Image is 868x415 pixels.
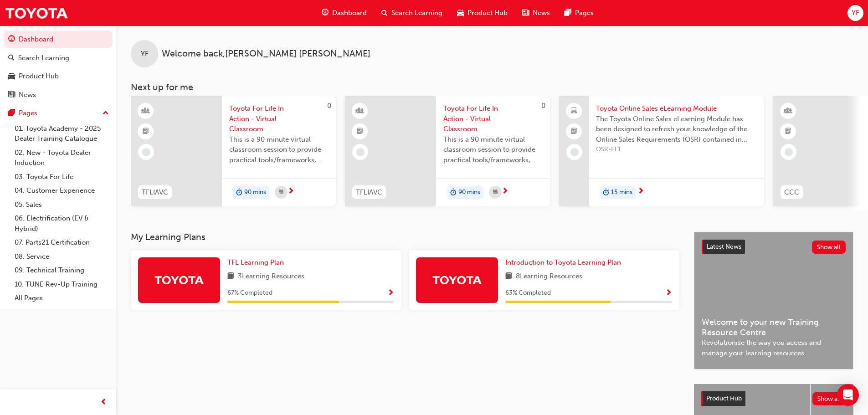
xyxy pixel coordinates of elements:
[4,50,113,67] a: Search Learning
[611,187,632,198] span: 15 mins
[533,8,550,18] span: News
[706,395,742,402] span: Product Hub
[4,87,113,103] a: News
[694,232,853,369] a: Latest NewsShow allWelcome to your new Training Resource CentreRevolutionise the way you access a...
[162,49,370,59] span: Welcome back , [PERSON_NAME] [PERSON_NAME]
[575,8,594,18] span: Pages
[11,170,113,184] a: 03. Toyota For Life
[522,7,529,19] span: news-icon
[443,134,543,165] span: This is a 90 minute virtual classroom session to provide practical tools/frameworks, behaviours a...
[143,126,149,138] span: booktick-icon
[702,317,846,338] span: Welcome to your new Training Resource Centre
[131,232,679,242] h3: My Learning Plans
[238,271,304,282] span: 3 Learning Resources
[8,72,15,81] span: car-icon
[493,187,498,198] span: calendar-icon
[785,126,791,138] span: booktick-icon
[11,198,113,212] a: 05. Sales
[18,53,69,63] div: Search Learning
[11,277,113,292] a: 10. TUNE Rev-Up Training
[236,187,242,199] span: duration-icon
[357,105,363,117] span: learningResourceType_INSTRUCTOR_LED-icon
[516,271,582,282] span: 8 Learning Resources
[103,108,109,119] span: up-icon
[571,126,577,138] span: booktick-icon
[505,288,551,298] span: 63 % Completed
[559,96,764,206] a: Toyota Online Sales eLearning ModuleThe Toyota Online Sales eLearning Module has been designed to...
[229,103,329,134] span: Toyota For Life In Action - Virtual Classroom
[603,187,609,199] span: duration-icon
[8,36,15,44] span: guage-icon
[19,90,36,100] div: News
[4,29,113,105] button: DashboardSearch LearningProduct HubNews
[665,289,672,297] span: Show Progress
[100,397,107,408] span: prev-icon
[357,126,363,138] span: booktick-icon
[570,148,579,156] span: learningRecordVerb_NONE-icon
[637,188,644,196] span: next-icon
[812,392,847,405] button: Show all
[4,68,113,85] a: Product Hub
[596,103,757,114] span: Toyota Online Sales eLearning Module
[332,8,367,18] span: Dashboard
[227,271,234,282] span: book-icon
[450,4,515,22] a: car-iconProduct Hub
[5,3,68,23] img: Trak
[391,8,442,18] span: Search Learning
[4,105,113,122] button: Pages
[701,391,846,406] a: Product HubShow all
[467,8,508,18] span: Product Hub
[784,187,799,198] span: CCC
[142,187,168,198] span: TFLIAVC
[443,103,543,134] span: Toyota For Life In Action - Virtual Classroom
[847,5,863,21] button: YF
[11,184,113,198] a: 04. Customer Experience
[374,4,450,22] a: search-iconSearch Learning
[11,211,113,236] a: 06. Electrification (EV & Hybrid)
[11,263,113,277] a: 09. Technical Training
[812,241,846,254] button: Show all
[131,96,336,206] a: 0TFLIAVCToyota For Life In Action - Virtual ClassroomThis is a 90 minute virtual classroom sessio...
[505,258,621,266] span: Introduction to Toyota Learning Plan
[852,8,859,18] span: YF
[154,272,204,288] img: Trak
[279,187,283,198] span: calendar-icon
[322,7,329,19] span: guage-icon
[515,4,557,22] a: news-iconNews
[571,105,577,117] span: laptop-icon
[785,148,793,156] span: learningRecordVerb_NONE-icon
[8,109,15,118] span: pages-icon
[229,134,329,165] span: This is a 90 minute virtual classroom session to provide practical tools/frameworks, behaviours a...
[141,49,149,59] span: YF
[19,108,37,118] div: Pages
[557,4,601,22] a: pages-iconPages
[356,148,365,156] span: learningRecordVerb_NONE-icon
[505,271,512,282] span: book-icon
[8,54,15,62] span: search-icon
[596,114,757,145] span: The Toyota Online Sales eLearning Module has been designed to refresh your knowledge of the Onlin...
[8,91,15,99] span: news-icon
[345,96,550,206] a: 0TFLIAVCToyota For Life In Action - Virtual ClassroomThis is a 90 minute virtual classroom sessio...
[227,258,284,266] span: TFL Learning Plan
[11,236,113,250] a: 07. Parts21 Certification
[450,187,457,199] span: duration-icon
[837,384,859,406] div: Open Intercom Messenger
[116,82,868,92] h3: Next up for me
[142,148,150,156] span: learningRecordVerb_NONE-icon
[11,122,113,146] a: 01. Toyota Academy - 2025 Dealer Training Catalogue
[244,187,266,198] span: 90 mins
[381,7,388,19] span: search-icon
[785,105,791,117] span: learningResourceType_INSTRUCTOR_LED-icon
[541,102,545,110] span: 0
[702,338,846,358] span: Revolutionise the way you access and manage your learning resources.
[702,240,846,254] a: Latest NewsShow all
[227,257,288,268] a: TFL Learning Plan
[227,288,272,298] span: 67 % Completed
[665,287,672,299] button: Show Progress
[143,105,149,117] span: learningResourceType_INSTRUCTOR_LED-icon
[288,188,294,196] span: next-icon
[502,188,508,196] span: next-icon
[458,187,480,198] span: 90 mins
